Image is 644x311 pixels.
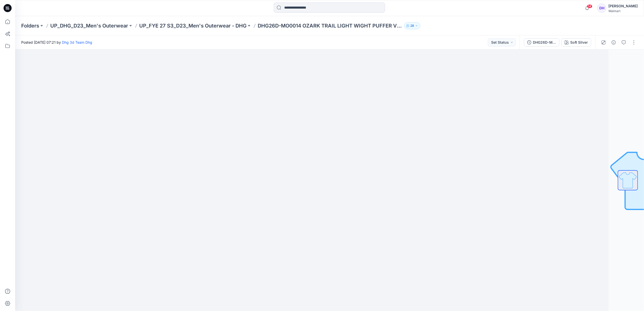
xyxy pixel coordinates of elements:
[62,40,92,44] a: Dhg 3d Team Dhg
[587,4,592,8] span: 14
[21,40,92,45] span: Posted [DATE] 07:21 by
[404,22,420,29] button: 28
[570,40,588,45] div: Soft Silver
[610,38,618,46] button: Details
[597,4,606,13] div: DH
[139,22,247,29] a: UP_FYE 27 S3_D23_Men's Outerwear - DHG
[608,9,638,13] div: Walmart
[21,22,39,29] a: Folders
[524,38,559,46] button: DHG26D-MO0014 OZARK TRAIL LIGHT WIGHT PUFFER VEST OPT 1
[618,171,637,190] img: All colorways
[410,23,414,29] p: 28
[258,22,402,29] p: DHG26D-MO0014 OZARK TRAIL LIGHT WIGHT PUFFER VEST OPT 1
[533,40,556,45] div: DHG26D-MO0014 OZARK TRAIL LIGHT WIGHT PUFFER VEST OPT 1
[50,22,128,29] a: UP_DHG_D23_Men's Outerwear
[608,3,638,9] div: [PERSON_NAME]
[561,38,591,46] button: Soft Silver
